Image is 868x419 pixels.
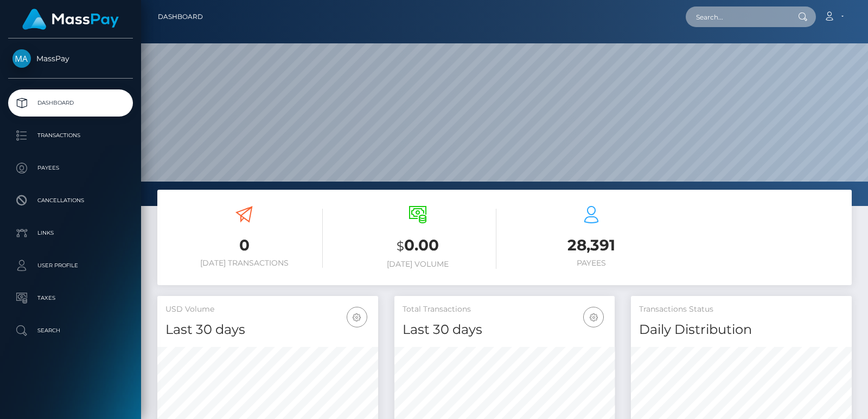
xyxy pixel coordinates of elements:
h3: 0 [165,235,323,256]
span: MassPay [8,54,133,63]
a: Payees [8,154,133,182]
small: $ [397,238,404,254]
h5: Total Transactions [403,304,607,315]
p: Transactions [12,127,129,144]
h6: [DATE] Volume [339,260,496,269]
h6: Payees [513,259,670,268]
a: Links [8,220,133,247]
p: User Profile [12,257,129,274]
a: Dashboard [158,5,203,28]
a: Cancellations [8,187,133,214]
p: Search [12,323,129,339]
h6: [DATE] Transactions [165,259,323,268]
h4: Daily Distribution [639,320,844,339]
img: MassPay [12,49,31,68]
p: Cancellations [12,192,129,209]
h5: USD Volume [165,304,370,315]
a: User Profile [8,252,133,279]
p: Payees [12,160,129,176]
h3: 28,391 [513,235,670,256]
img: MassPay Logo [22,9,119,30]
h3: 0.00 [339,235,496,257]
p: Taxes [12,290,129,306]
a: Taxes [8,285,133,312]
h4: Last 30 days [165,320,370,339]
p: Dashboard [12,95,129,111]
h5: Transactions Status [639,304,844,315]
a: Transactions [8,122,133,149]
input: Search... [686,7,788,27]
h4: Last 30 days [403,320,607,339]
p: Links [12,225,129,241]
a: Dashboard [8,89,133,117]
a: Search [8,317,133,344]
